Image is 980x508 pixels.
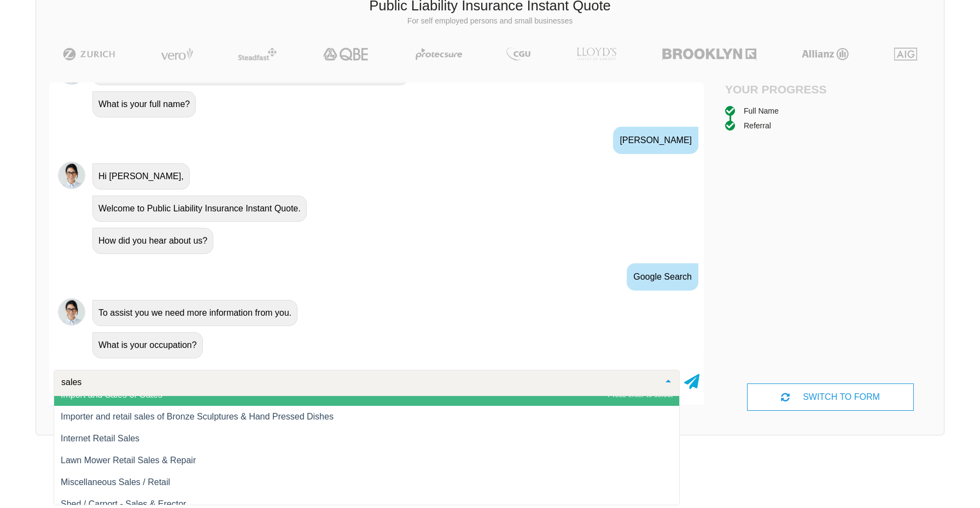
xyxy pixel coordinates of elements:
[59,377,657,388] input: Search or select your occupation
[92,91,196,117] div: What is your full name?
[92,196,307,222] div: Welcome to Public Liability Insurance Instant Quote.
[61,434,139,443] span: Internet Retail Sales
[61,412,334,421] span: Importer and retail sales of Bronze Sculptures & Hand Pressed Dishes
[570,48,623,61] img: LLOYD's | Public Liability Insurance
[613,127,698,154] div: [PERSON_NAME]
[627,263,698,291] div: Google Search
[92,228,213,254] div: How did you hear about us?
[744,120,771,132] div: Referral
[317,48,376,61] img: QBE | Public Liability Insurance
[796,48,854,61] img: Allianz | Public Liability Insurance
[411,48,466,61] img: Protecsure | Public Liability Insurance
[234,48,282,61] img: Steadfast | Public Liability Insurance
[502,48,535,61] img: CGU | Public Liability Insurance
[61,477,170,487] span: Miscellaneous Sales / Retail
[92,163,190,190] div: Hi [PERSON_NAME],
[156,48,198,61] img: Vero | Public Liability Insurance
[92,300,297,326] div: To assist you we need more information from you.
[744,105,779,117] div: Full Name
[658,48,760,61] img: Brooklyn | Public Liability Insurance
[890,48,922,61] img: AIG | Public Liability Insurance
[61,456,196,465] span: Lawn Mower Retail Sales & Repair
[58,162,85,189] img: Chatbot | PLI
[58,48,120,61] img: Zurich | Public Liability Insurance
[747,383,914,411] div: SWITCH TO FORM
[58,298,85,326] img: Chatbot | PLI
[92,332,203,358] div: What is your occupation?
[44,16,936,27] p: For self employed persons and small businesses
[725,82,831,96] h4: Your Progress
